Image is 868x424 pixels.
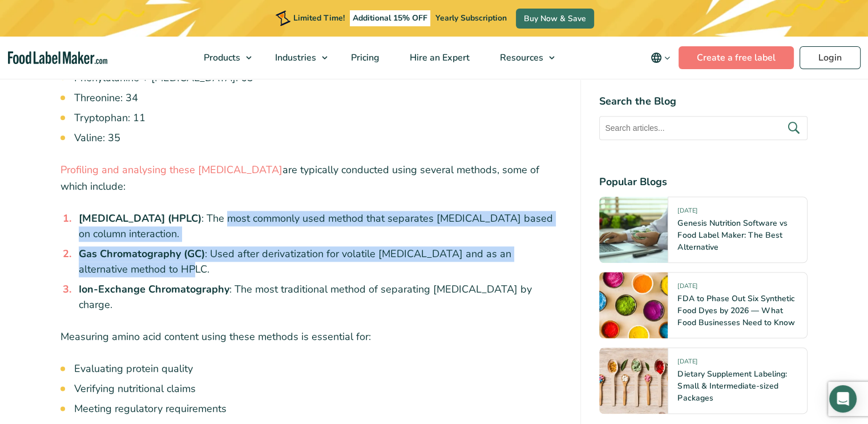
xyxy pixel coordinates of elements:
[272,51,317,64] span: Industries
[516,9,594,29] a: Buy Now & Save
[60,162,563,195] p: are typically conducted using several methods, some of which include:
[74,361,563,377] li: Evaluating protein quality
[293,13,345,23] span: Limited Time!
[677,369,786,403] a: Dietary Supplement Labeling: Small & Intermediate-sized Packages
[60,329,563,345] p: Measuring amino acid content using these methods is essential for:
[79,211,201,225] strong: [MEDICAL_DATA] (HPLC)
[829,385,857,413] div: Open Intercom Messenger
[350,10,430,26] span: Additional 15% OFF
[74,130,563,146] li: Valine: 35
[189,37,257,79] a: Products
[599,116,808,140] input: Search articles...
[336,37,392,79] a: Pricing
[679,46,794,69] a: Create a free label
[435,13,507,23] span: Yearly Subscription
[677,293,794,328] a: FDA to Phase Out Six Synthetic Food Dyes by 2026 — What Food Businesses Need to Know
[79,282,229,296] strong: Ion-Exchange Chromatography
[677,206,697,219] span: [DATE]
[74,211,563,242] li: : The most commonly used method that separates [MEDICAL_DATA] based on column interaction.
[200,51,241,64] span: Products
[74,401,563,417] li: Meeting regulatory requirements
[74,282,563,313] li: : The most traditional method of separating [MEDICAL_DATA] by charge.
[406,51,471,64] span: Hire an Expert
[485,37,560,79] a: Resources
[800,46,861,69] a: Login
[395,37,482,79] a: Hire an Expert
[677,357,697,370] span: [DATE]
[74,246,563,277] li: : Used after derivatization for volatile [MEDICAL_DATA] and as an alternative method to HPLC.
[496,51,544,64] span: Resources
[260,37,333,79] a: Industries
[74,90,563,106] li: Threonine: 34
[79,247,205,261] strong: Gas Chromatography (GC)
[74,110,563,126] li: Tryptophan: 11
[348,51,381,64] span: Pricing
[599,174,808,190] h4: Popular Blogs
[677,282,697,295] span: [DATE]
[60,163,282,177] a: Profiling and analysing these [MEDICAL_DATA]
[74,381,563,397] li: Verifying nutritional claims
[599,94,808,109] h4: Search the Blog
[677,218,787,253] a: Genesis Nutrition Software vs Food Label Maker: The Best Alternative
